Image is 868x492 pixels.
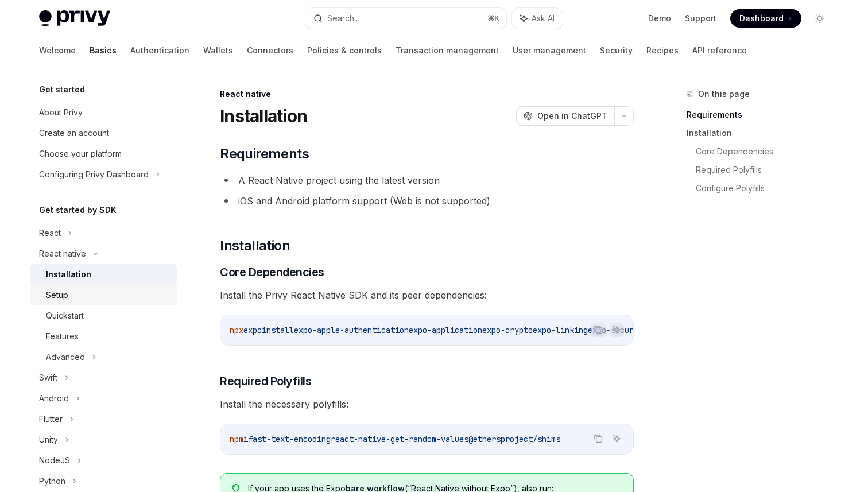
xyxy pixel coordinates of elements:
[698,87,750,101] span: On this page
[739,13,784,24] span: Dashboard
[327,11,359,25] div: Search...
[30,123,177,144] a: Create an account
[532,13,555,24] span: Ask AI
[307,37,382,64] a: Policies & controls
[130,37,189,64] a: Authentication
[243,434,248,444] span: i
[220,172,634,188] li: A React Native project using the latest version
[696,142,838,161] a: Core Dependencies
[203,37,233,64] a: Wallets
[39,83,85,96] h5: Get started
[46,350,85,364] div: Advanced
[248,434,331,444] span: fast-text-encoding
[648,13,671,24] a: Demo
[487,14,499,23] span: ⌘ K
[220,373,311,389] span: Required Polyfills
[30,326,177,347] a: Features
[692,37,747,64] a: API reference
[46,309,84,323] div: Quickstart
[262,325,294,335] span: install
[39,247,86,261] div: React native
[46,330,79,343] div: Features
[220,145,309,163] span: Requirements
[230,434,243,444] span: npm
[600,37,633,64] a: Security
[696,161,838,179] a: Required Polyfills
[305,8,506,29] button: Search...⌘K
[90,37,117,64] a: Basics
[243,325,262,335] span: expo
[39,433,58,447] div: Unity
[220,287,634,303] span: Install the Privy React Native SDK and its peer dependencies:
[513,37,586,64] a: User management
[39,37,76,64] a: Welcome
[331,434,468,444] span: react-native-get-random-values
[687,106,838,124] a: Requirements
[294,325,409,335] span: expo-apple-authentication
[39,147,122,161] div: Choose your platform
[220,237,290,255] span: Installation
[609,431,624,446] button: Ask AI
[811,9,829,28] button: Toggle dark mode
[220,396,634,412] span: Install the necessary polyfills:
[30,285,177,305] a: Setup
[230,325,243,335] span: npx
[46,288,68,302] div: Setup
[39,10,110,26] img: light logo
[512,8,563,29] button: Ask AI
[220,88,634,100] div: React native
[696,179,838,197] a: Configure Polyfills
[39,226,61,240] div: React
[646,37,679,64] a: Recipes
[39,168,149,181] div: Configuring Privy Dashboard
[685,13,716,24] a: Support
[409,325,482,335] span: expo-application
[39,106,83,119] div: About Privy
[396,37,499,64] a: Transaction management
[609,322,624,337] button: Ask AI
[591,322,606,337] button: Copy the contents from the code block
[30,305,177,326] a: Quickstart
[39,454,70,467] div: NodeJS
[482,325,533,335] span: expo-crypto
[220,106,307,126] h1: Installation
[30,102,177,123] a: About Privy
[39,371,57,385] div: Swift
[591,431,606,446] button: Copy the contents from the code block
[220,264,324,280] span: Core Dependencies
[588,325,666,335] span: expo-secure-store
[39,392,69,405] div: Android
[537,110,607,122] span: Open in ChatGPT
[247,37,293,64] a: Connectors
[46,268,91,281] div: Installation
[533,325,588,335] span: expo-linking
[39,474,65,488] div: Python
[39,126,109,140] div: Create an account
[39,412,63,426] div: Flutter
[30,264,177,285] a: Installation
[39,203,117,217] h5: Get started by SDK
[30,144,177,164] a: Choose your platform
[516,106,614,126] button: Open in ChatGPT
[468,434,560,444] span: @ethersproject/shims
[730,9,801,28] a: Dashboard
[220,193,634,209] li: iOS and Android platform support (Web is not supported)
[687,124,838,142] a: Installation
